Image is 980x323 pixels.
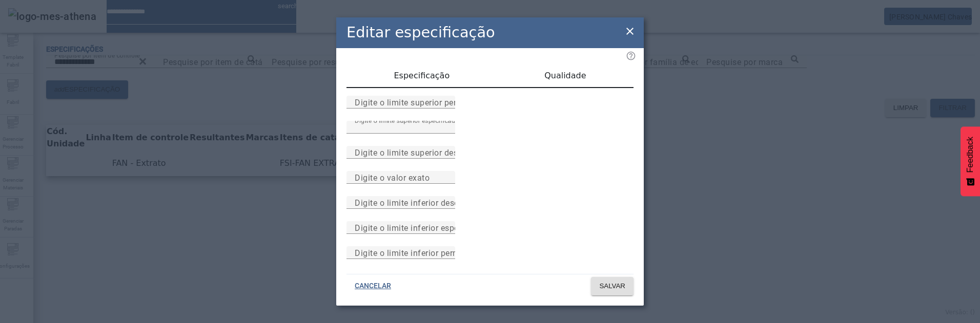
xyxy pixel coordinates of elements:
[355,147,479,157] mat-label: Digite o limite superior desejado
[394,72,450,80] span: Especificação
[355,97,481,107] mat-label: Digite o limite superior permitido
[355,173,430,182] mat-label: Digite o valor exato
[961,126,980,196] button: Feedback - Mostrar pesquisa
[966,137,975,173] span: Feedback
[355,198,476,207] mat-label: Digite o limite inferior desejado
[355,223,490,232] mat-label: Digite o limite inferior especificado
[346,21,495,44] h2: Editar especificação
[591,277,634,295] button: SALVAR
[599,281,625,291] span: SALVAR
[355,248,477,257] mat-label: Digite o limite inferior permitido
[544,72,586,80] span: Qualidade
[346,277,399,295] button: CANCELAR
[355,117,459,124] mat-label: Digite o limite superior especificado
[355,281,391,291] span: CANCELAR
